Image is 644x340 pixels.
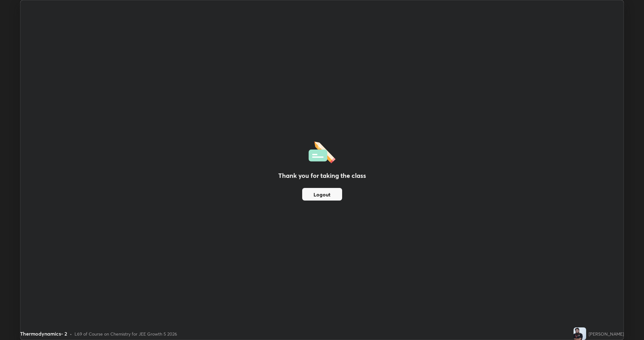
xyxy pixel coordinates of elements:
[302,188,342,201] button: Logout
[278,171,366,180] h2: Thank you for taking the class
[589,331,624,337] div: [PERSON_NAME]
[75,331,177,337] div: L69 of Course on Chemistry for JEE Growth 5 2026
[574,327,586,340] img: f52693902ea24fad8798545285471255.jpg
[308,139,336,163] img: offlineFeedback.1438e8b3.svg
[70,331,72,337] div: •
[20,330,67,337] div: Thermodynamics- 2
